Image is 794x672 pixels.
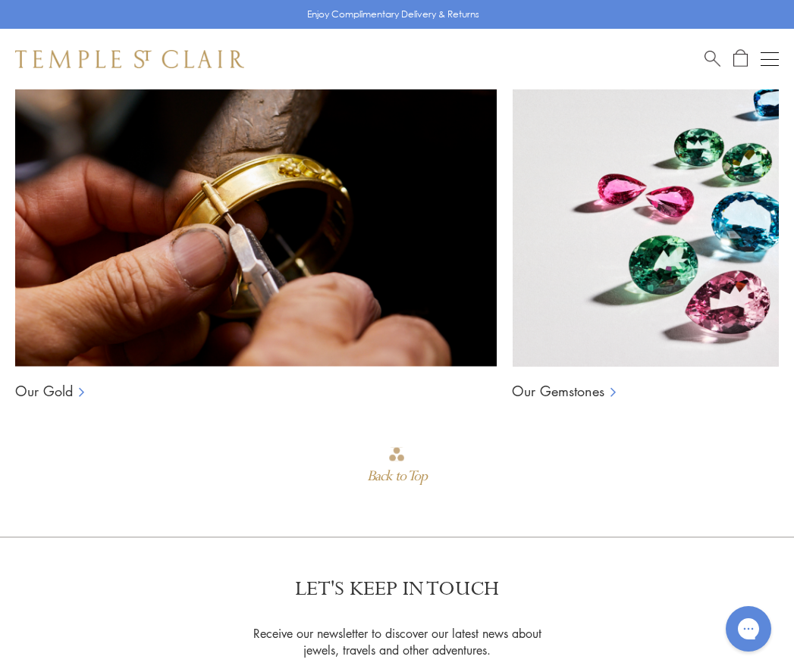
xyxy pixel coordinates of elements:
[733,49,748,68] a: Open Shopping Bag
[15,382,73,400] a: Our Gold
[512,382,604,400] a: Our Gemstones
[295,576,499,602] p: LET'S KEEP IN TOUCH
[15,64,497,367] img: Ball Chains
[15,50,244,68] img: Temple St. Clair
[367,445,426,490] div: Go to top
[367,463,426,490] div: Back to Top
[243,625,551,658] p: Receive our newsletter to discover our latest news about jewels, travels and other adventures.
[705,49,720,68] a: Search
[307,7,479,22] p: Enjoy Complimentary Delivery & Returns
[761,50,779,68] button: Open navigation
[718,601,779,657] iframe: Gorgias live chat messenger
